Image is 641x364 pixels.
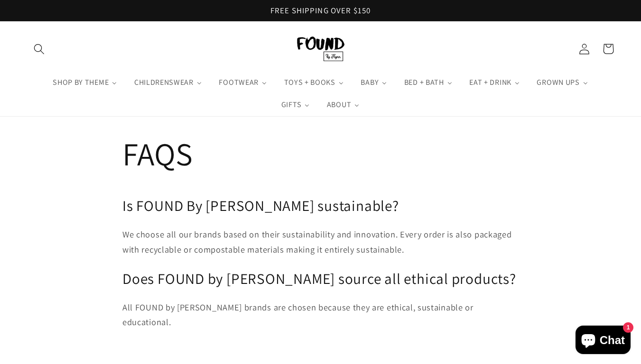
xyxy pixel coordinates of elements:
a: GIFTS [273,94,318,117]
a: TOYS + BOOKS [276,71,353,94]
span: FOOTWEAR [217,78,260,87]
h1: FAQS [122,134,519,174]
a: CHILDRENSWEAR [126,71,211,94]
span: GIFTS [279,100,302,109]
span: All FOUND by [PERSON_NAME] brands are chosen because they are ethical, sustainable or educational. [122,301,474,328]
span: GROWN UPS [535,78,580,87]
a: BED + BATH [396,71,461,94]
a: ABOUT [318,94,368,117]
img: FOUND By Flynn logo [297,36,344,61]
span: We choose all our brands based on their sustainability and innovation. [122,228,398,240]
inbox-online-store-chat: Shopify online store chat [573,326,633,356]
span: EAT + DRINK [467,78,512,87]
a: EAT + DRINK [461,71,529,94]
a: GROWN UPS [529,71,597,94]
span: SHOP BY THEME [51,78,110,87]
span: Is FOUND By [PERSON_NAME] sustainable? [122,196,399,215]
span: TOYS + BOOKS [282,78,336,87]
span: CHILDRENSWEAR [132,78,195,87]
summary: Search [28,37,52,61]
span: BED + BATH [402,78,445,87]
a: BABY [353,71,396,94]
span: Every order is also packaged with recyclable or compostable materials making it entirely sustaina... [122,228,511,255]
span: BABY [359,78,380,87]
a: FOOTWEAR [211,71,276,94]
span: ABOUT [325,100,352,109]
span: Does FOUND by [PERSON_NAME] source all ethical products? [122,269,516,288]
a: SHOP BY THEME [44,71,126,94]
